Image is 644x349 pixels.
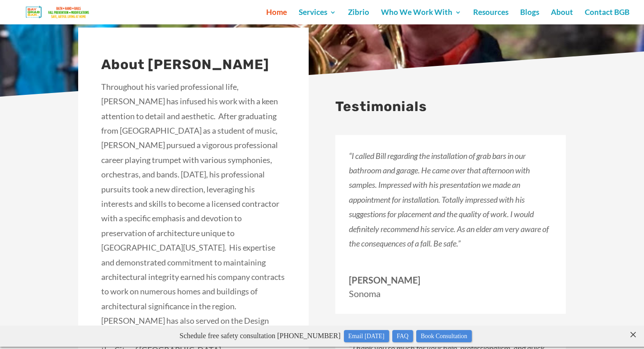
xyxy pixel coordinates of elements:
[520,9,539,24] a: Blogs
[101,55,286,79] h2: About [PERSON_NAME]
[348,9,369,24] a: Zibrio
[344,5,389,17] a: Email [DATE]
[22,4,630,18] p: Schedule free safety consultation [PHONE_NUMBER]
[392,5,413,17] a: FAQ
[349,273,552,287] span: [PERSON_NAME]
[349,149,552,259] p: “I called Bill regarding the installation of grab bars in our bathroom and garage. He came over t...
[335,97,566,121] h2: Testimonials
[585,9,630,24] a: Contact BGB
[349,288,381,299] span: Sonoma
[551,9,573,24] a: About
[473,9,508,24] a: Resources
[15,4,101,20] img: Bay Grab Bar
[416,5,472,17] a: Book Consultation
[629,2,638,11] close: ×
[299,9,336,24] a: Services
[266,9,287,24] a: Home
[381,9,461,24] a: Who We Work With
